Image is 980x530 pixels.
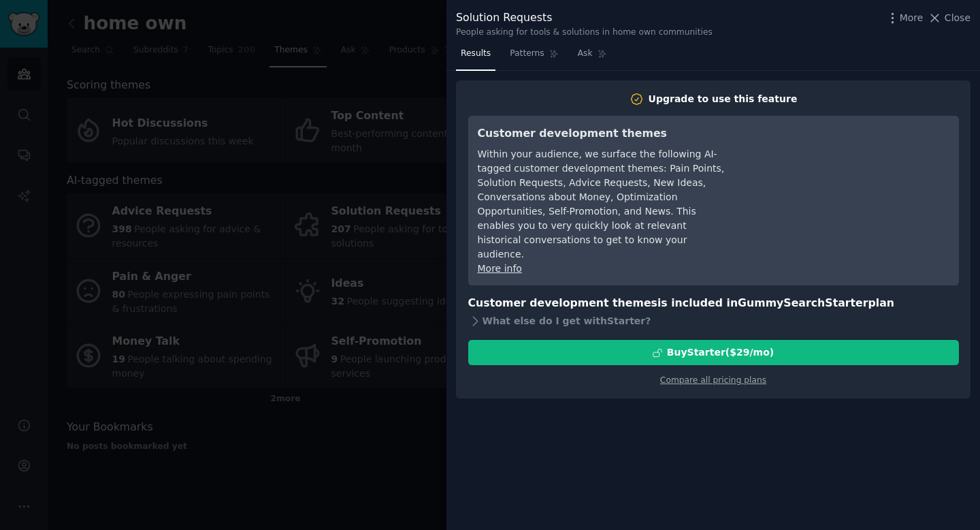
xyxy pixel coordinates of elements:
a: Results [456,43,495,71]
div: What else do I get with Starter ? [468,311,959,330]
span: GummySearch Starter [738,296,868,309]
span: Patterns [510,48,544,60]
span: Close [945,11,970,25]
button: Close [928,11,970,25]
div: People asking for tools & solutions in home own communities [456,27,713,39]
a: Patterns [505,43,563,71]
div: Buy Starter ($ 29 /mo ) [667,345,774,360]
h3: Customer development themes is included in plan [468,295,959,312]
div: Within your audience, we surface the following AI-tagged customer development themes: Pain Points... [478,147,726,262]
button: BuyStarter($29/mo) [468,340,959,365]
button: More [885,11,924,25]
a: More info [478,263,522,274]
span: Ask [578,48,593,60]
span: More [900,11,924,25]
div: Solution Requests [456,10,713,27]
iframe: YouTube video player [745,125,949,228]
a: Ask [573,43,612,71]
span: Results [461,48,491,60]
h3: Customer development themes [478,125,726,142]
div: Upgrade to use this feature [649,92,798,106]
a: Compare all pricing plans [660,375,766,385]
